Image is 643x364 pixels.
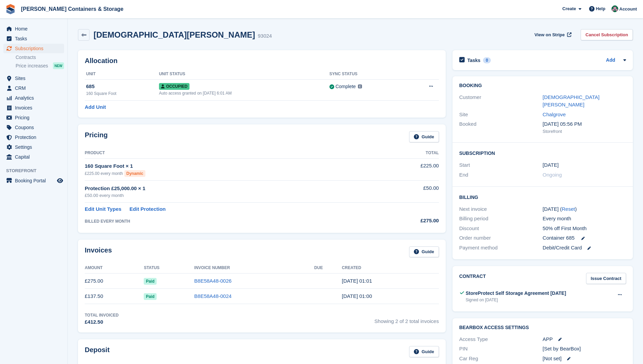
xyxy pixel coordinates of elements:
a: Guide [409,131,439,142]
span: Sites [15,74,56,83]
div: Every month [543,215,626,223]
a: menu [3,123,64,132]
a: Add [606,57,615,64]
span: Occupied [159,83,189,90]
div: £275.00 [373,217,439,225]
div: Car Reg [459,355,543,363]
div: Next invoice [459,205,543,213]
a: Add Unit [85,103,106,111]
div: Site [459,111,543,119]
th: Unit Status [159,69,329,80]
a: Cancel Subscription [581,29,633,40]
h2: BearBox Access Settings [459,325,626,330]
div: StoreProtect Self Storage Agreement [DATE] [466,290,566,297]
a: menu [3,93,64,103]
span: Capital [15,152,56,162]
a: menu [3,133,64,142]
span: Invoices [15,103,56,113]
span: Protection [15,133,56,142]
img: stora-icon-8386f47178a22dfd0bd8f6a31ec36ba5ce8667c1dd55bd0f319d3a0aa187defe.svg [5,4,16,14]
div: End [459,171,543,179]
td: £225.00 [373,158,439,180]
th: Amount [85,263,144,274]
h2: Contract [459,273,486,284]
a: Edit Protection [129,205,166,213]
td: £137.50 [85,289,144,304]
div: Storefront [543,128,626,135]
a: Edit Unit Types [85,205,121,213]
div: [Not set] [543,355,626,363]
th: Due [314,263,342,274]
img: icon-info-grey-7440780725fd019a000dd9b08b2336e03edf1995a4989e88bcd33f0948082b44.svg [358,84,362,88]
a: menu [3,44,64,53]
a: [DEMOGRAPHIC_DATA][PERSON_NAME] [543,94,600,108]
div: PIN [459,345,543,353]
div: Dynamic [124,170,145,177]
time: 2025-08-02 00:01:14 UTC [342,278,372,284]
a: menu [3,176,64,185]
th: Product [85,148,373,159]
span: Storefront [6,167,67,174]
a: menu [3,34,64,43]
span: Booking Portal [15,176,56,185]
h2: Booking [459,83,626,88]
span: Pricing [15,113,56,122]
span: CRM [15,83,56,93]
a: View on Stripe [532,29,573,40]
a: Guide [409,346,439,357]
a: [PERSON_NAME] Containers & Storage [18,3,126,15]
div: 93024 [258,32,272,40]
a: menu [3,142,64,152]
a: menu [3,113,64,122]
div: Booked [459,120,543,135]
th: Total [373,148,439,159]
div: £225.00 every month [85,170,373,177]
span: View on Stripe [535,32,565,38]
h2: Deposit [85,346,109,357]
h2: [DEMOGRAPHIC_DATA][PERSON_NAME] [94,30,255,39]
div: £50.00 every month [85,192,373,199]
div: £412.50 [85,318,119,326]
div: 50% off First Month [543,225,626,232]
span: Paid [144,278,156,285]
a: Preview store [56,177,64,185]
div: Payment method [459,244,543,252]
th: Status [144,263,194,274]
div: [DATE] ( ) [543,205,626,213]
span: Create [562,5,576,12]
th: Sync Status [329,69,406,80]
td: £275.00 [85,274,144,289]
span: Ongoing [543,172,562,178]
h2: Billing [459,194,626,200]
span: Showing 2 of 2 total invoices [375,312,439,326]
span: Account [619,6,637,13]
td: £50.00 [373,181,439,203]
span: Home [15,24,56,34]
span: Settings [15,142,56,152]
a: Price increases NEW [16,62,64,69]
div: Start [459,161,543,169]
a: Guide [409,246,439,258]
div: NEW [53,62,64,69]
div: 0 [483,57,491,63]
th: Created [342,263,439,274]
a: Issue Contract [586,273,626,284]
span: Help [596,5,605,12]
a: B8E58A48-0026 [194,278,232,284]
div: 160 Square Foot × 1 [85,162,373,170]
th: Unit [85,69,159,80]
div: Billing period [459,215,543,223]
div: Debit/Credit Card [543,244,626,252]
div: [Set by BearBox] [543,345,626,353]
a: Reset [562,206,575,212]
span: Container 685 [543,234,575,242]
span: Paid [144,293,156,300]
h2: Allocation [85,57,439,65]
div: Access Type [459,336,543,343]
img: Julia Marcham [611,5,618,12]
span: Tasks [15,34,56,43]
span: Analytics [15,93,56,103]
th: Invoice Number [194,263,314,274]
div: Complete [336,83,356,90]
div: Total Invoiced [85,312,119,318]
